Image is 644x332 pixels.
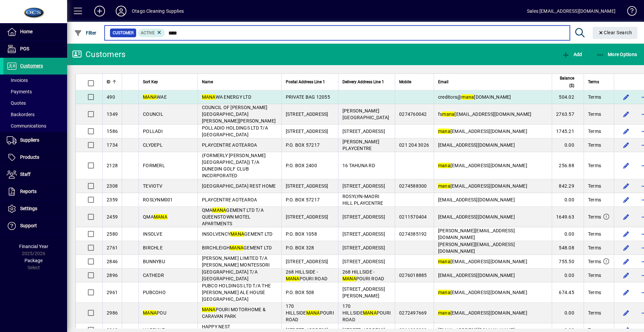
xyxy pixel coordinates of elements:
[438,310,450,316] em: mana
[342,231,385,237] span: [STREET_ADDRESS]
[438,94,511,100] span: creditors@ [DOMAIN_NAME]
[438,111,532,117] span: fs [EMAIL_ADDRESS][DOMAIN_NAME]
[621,211,632,222] button: Edit
[202,125,268,137] span: POLLADIO HOLDINGS LTD T/A [GEOGRAPHIC_DATA]
[621,140,632,150] button: Edit
[342,139,379,151] span: [PERSON_NAME] PLAYCENTRE
[342,183,385,189] span: [STREET_ADDRESS]
[143,197,173,202] span: ROSLYNM001
[593,27,638,39] button: Clear
[286,231,317,237] span: P.O. BOX 1058
[19,244,48,249] span: Financial Year
[342,303,391,322] span: 170 HILLSIDE POURI ROAD
[3,109,67,120] a: Backorders
[107,78,110,86] span: ID
[202,231,273,237] span: INSOLVENCY GEMENT LTD
[202,153,266,178] span: (FORMERLY [PERSON_NAME][GEOGRAPHIC_DATA]) T/A DUNEDIN GOLF CLUB INCORPORATED
[621,229,632,239] button: Edit
[107,142,118,148] span: 1734
[588,289,601,296] span: Terms
[438,163,527,168] span: [EMAIL_ADDRESS][DOMAIN_NAME]
[20,172,31,177] span: Staff
[3,200,67,217] a: Settings
[202,183,276,189] span: [GEOGRAPHIC_DATA] REST HOME
[20,137,39,143] span: Suppliers
[588,196,601,203] span: Terms
[202,207,264,226] span: QMA GEMENT LTD T/A QUEENSTOWN MOTEL APARTMENTS
[306,310,320,316] em: MANA
[3,120,67,132] a: Communications
[3,183,67,200] a: Reports
[552,193,584,207] td: 0.00
[202,78,213,86] span: Name
[598,30,632,35] span: Clear Search
[342,245,385,250] span: [STREET_ADDRESS]
[202,197,257,202] span: PLAYCENTRE AOTEAROA
[286,303,334,322] span: 170 HILLSIDE POURI ROAD
[552,255,584,269] td: 755.50
[20,29,33,34] span: Home
[621,242,632,253] button: Edit
[3,149,67,166] a: Products
[621,287,632,298] button: Edit
[202,307,266,319] span: POURI MOTORHOME & CARAVAN PARK
[89,5,110,17] button: Add
[3,166,67,183] a: Staff
[286,276,300,281] em: MANA
[621,109,632,120] button: Edit
[438,273,515,278] span: [EMAIL_ADDRESS][DOMAIN_NAME]
[621,160,632,171] button: Edit
[552,303,584,323] td: 0.00
[143,273,164,278] span: CATHEDR
[3,75,67,86] a: Invoices
[438,183,527,189] span: [EMAIL_ADDRESS][DOMAIN_NAME]
[72,49,125,60] div: Customers
[286,197,320,202] span: P.O. BOX 57217
[552,269,584,282] td: 0.00
[552,179,584,193] td: 842.29
[107,163,118,168] span: 2128
[621,126,632,137] button: Edit
[110,5,132,17] button: Profile
[621,307,632,318] button: Edit
[20,63,43,68] span: Customers
[342,163,375,168] span: 16 TAHUNA RD
[286,111,328,117] span: [STREET_ADDRESS]
[286,259,328,264] span: [STREET_ADDRESS]
[438,78,448,86] span: Email
[202,105,276,124] span: COUNCIL OF [PERSON_NAME][GEOGRAPHIC_DATA][PERSON_NAME][PERSON_NAME]
[342,214,385,220] span: [STREET_ADDRESS]
[552,138,584,152] td: 0.00
[141,31,155,35] span: Active
[143,94,157,100] em: MANA
[588,231,601,237] span: Terms
[621,194,632,205] button: Edit
[107,259,118,264] span: 2846
[342,259,385,264] span: [STREET_ADDRESS]
[143,231,162,237] span: INSOLVE
[438,197,515,202] span: [EMAIL_ADDRESS][DOMAIN_NAME]
[143,163,165,168] span: FORMERL
[552,104,584,125] td: 2763.57
[399,310,427,316] span: 0272497669
[588,128,601,135] span: Terms
[107,290,118,295] span: 2961
[588,94,601,100] span: Terms
[595,48,639,60] button: More Options
[154,214,167,220] em: MANA
[527,6,615,16] div: Sales [EMAIL_ADDRESS][DOMAIN_NAME]
[438,78,548,86] div: Email
[286,78,325,86] span: Postal Address Line 1
[562,52,582,57] span: Add
[107,231,118,237] span: 2580
[342,276,356,281] em: MANA
[3,86,67,97] a: Payments
[588,244,601,251] span: Terms
[202,245,272,250] span: BIRCHLEIGH GEMENT LTD
[202,283,271,302] span: PUBCO HOLDINGS LTD T/A THE [PERSON_NAME] ALE HOUSE [GEOGRAPHIC_DATA]
[588,142,601,148] span: Terms
[202,94,251,100] span: WA ENERGY LTD
[588,272,601,279] span: Terms
[552,241,584,255] td: 548.08
[438,183,450,189] em: mana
